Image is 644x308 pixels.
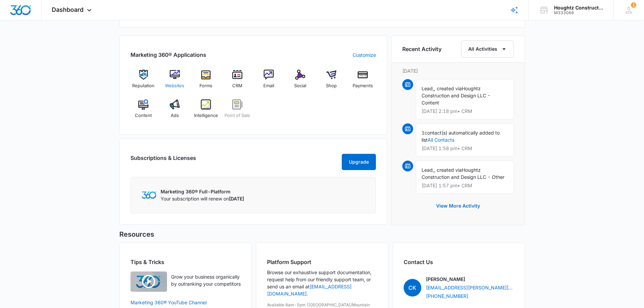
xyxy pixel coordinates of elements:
[287,70,313,94] a: Social
[135,112,152,119] span: Content
[461,41,514,57] button: All Activities
[142,191,157,198] img: Marketing 360 Logo
[434,167,462,173] span: , created via
[130,154,196,167] h2: Subscriptions & Licenses
[554,5,603,10] div: account name
[194,112,218,119] span: Intelligence
[294,82,306,89] span: Social
[263,82,274,89] span: Email
[422,183,508,188] p: [DATE] 1:57 pm • CRM
[130,99,157,124] a: Content
[171,112,179,119] span: Ads
[342,154,376,170] button: Upgrade
[267,258,377,266] h2: Platform Support
[132,82,154,89] span: Reputation
[434,86,462,91] span: , created via
[130,258,241,266] h2: Tips & Tricks
[162,99,188,124] a: Ads
[402,45,442,53] h6: Recent Activity
[422,146,508,151] p: [DATE] 1:58 pm • CRM
[199,82,212,89] span: Forms
[52,6,84,13] span: Dashboard
[422,167,504,180] span: Houghtz Construction and Design LLC - Other
[119,229,525,239] h5: Resources
[422,86,491,105] span: Houghtz Construction and Design LLC - Content
[426,284,514,291] a: [EMAIL_ADDRESS][PERSON_NAME][DOMAIN_NAME]
[130,271,167,292] img: Quick Overview Video
[554,10,603,15] div: account id
[162,70,188,94] a: Websites
[631,2,636,8] span: 1
[232,82,242,89] span: CRM
[428,137,454,143] a: All Contacts
[422,86,434,91] span: Lead,
[224,70,251,94] a: CRM
[256,70,282,94] a: Email
[326,82,337,89] span: Shop
[429,198,487,214] button: View More Activity
[267,269,377,297] p: Browse our exhaustive support documentation, request help from our friendly support team, or send...
[422,167,434,173] span: Lead,
[422,109,508,114] p: [DATE] 2:18 pm • CRM
[161,188,244,195] p: Marketing 360® Full-Platform
[224,99,251,124] a: Point of Sale
[171,273,241,287] p: Grow your business organically by outranking your competitors
[165,82,184,89] span: Websites
[402,67,514,74] p: [DATE]
[318,70,344,94] a: Shop
[422,130,425,136] span: 1
[426,292,468,300] a: [PHONE_NUMBER]
[193,70,219,94] a: Forms
[426,293,468,299] span: [PHONE_NUMBER]
[161,195,244,202] p: Your subscription will renew on
[193,99,219,124] a: Intelligence
[229,196,244,202] span: [DATE]
[404,279,421,297] span: CK
[224,112,250,119] span: Point of Sale
[130,299,241,306] a: Marketing 360® YouTube Channel
[130,70,157,94] a: Reputation
[631,2,636,8] div: notifications count
[422,130,500,143] span: contact(s) automatically added to list
[350,70,376,94] a: Payments
[130,51,206,59] h2: Marketing 360® Applications
[353,82,373,89] span: Payments
[426,276,465,283] p: [PERSON_NAME]
[353,51,376,58] a: Customize
[404,258,514,266] h2: Contact Us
